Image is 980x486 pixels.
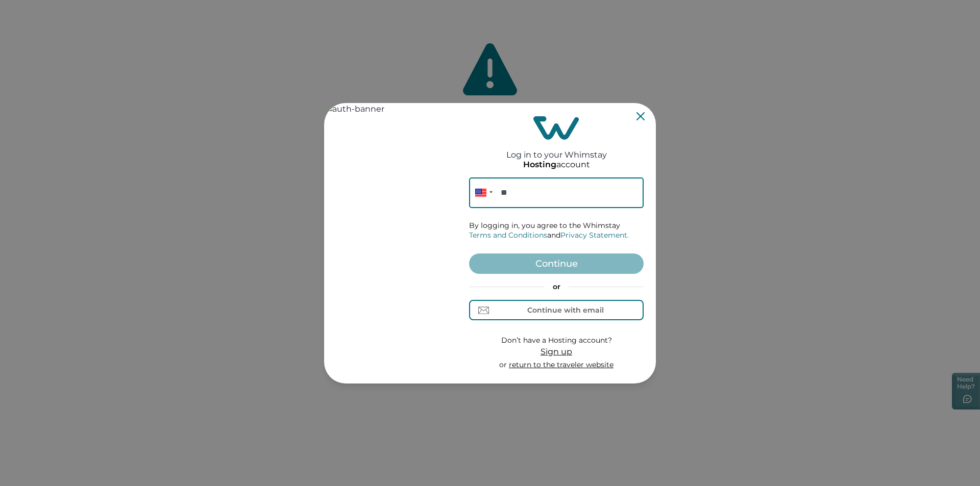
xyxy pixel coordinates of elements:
[541,347,572,356] span: Sign up
[469,282,644,292] p: or
[509,360,614,369] a: return to the traveler website
[506,140,607,160] h2: Log in to your Whimstay
[499,360,614,370] p: or
[499,336,614,346] p: Don’t have a Hosting account?
[469,253,644,274] button: Continue
[523,160,590,170] p: account
[469,221,644,241] p: By logging in, you agree to the Whimstay and
[533,116,579,140] img: login-logo
[527,306,604,314] div: Continue with email
[469,231,547,240] a: Terms and Conditions
[636,112,645,120] button: Close
[469,177,496,208] div: United States: + 1
[560,231,629,240] a: Privacy Statement.
[324,103,457,383] img: auth-banner
[469,300,644,320] button: Continue with email
[523,160,556,170] p: Hosting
